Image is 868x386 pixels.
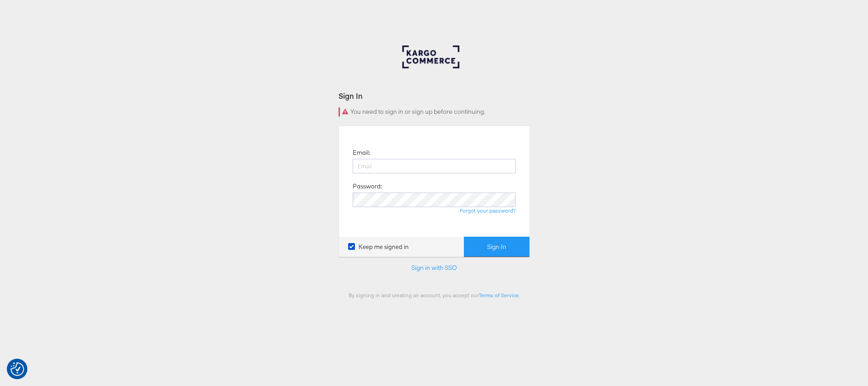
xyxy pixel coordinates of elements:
a: Sign in with SSO [411,264,457,272]
a: Forgot your password? [460,207,516,214]
a: Terms of Service [479,292,519,299]
div: By signing in and creating an account, you accept our . [339,292,530,299]
div: Sign In [339,91,530,101]
button: Sign In [464,237,529,257]
input: Email [353,159,516,173]
label: Email: [353,148,370,157]
button: Consent Preferences [10,362,24,376]
div: You need to sign in or sign up before continuing. [339,107,530,117]
label: Keep me signed in [348,243,409,251]
label: Password: [353,182,382,191]
img: Revisit consent button [10,362,24,376]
